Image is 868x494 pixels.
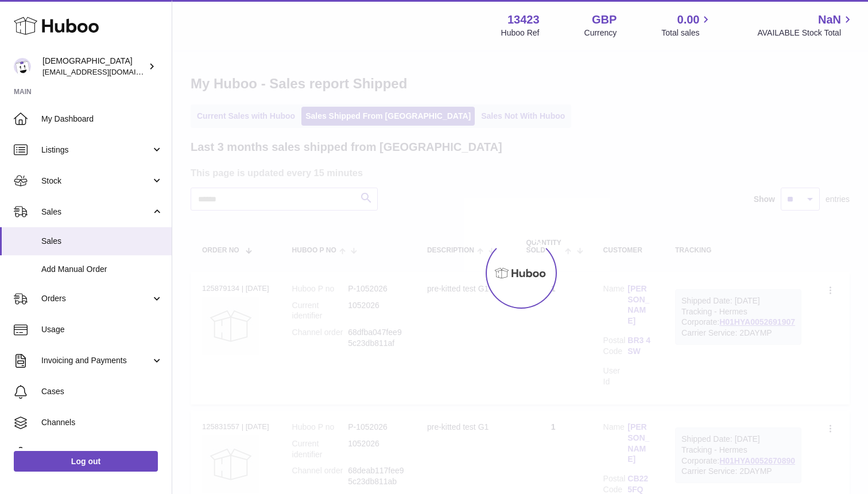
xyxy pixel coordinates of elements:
span: My Dashboard [41,114,163,125]
span: Total sales [661,28,712,38]
a: 0.00 Total sales [661,12,712,38]
span: Channels [41,417,163,428]
span: Add Manual Order [41,264,163,275]
span: AVAILABLE Stock Total [757,28,854,38]
span: Orders [41,293,151,304]
a: NaN AVAILABLE Stock Total [757,12,854,38]
span: Sales [41,207,151,217]
span: [EMAIL_ADDRESS][DOMAIN_NAME] [42,67,169,76]
span: Sales [41,236,163,247]
span: Listings [41,145,151,155]
span: Stock [41,176,151,186]
strong: 13423 [507,12,540,28]
div: [DEMOGRAPHIC_DATA] [42,56,146,77]
div: Huboo Ref [501,28,540,38]
span: NaN [818,12,841,28]
div: Currency [584,28,617,38]
span: Cases [41,386,163,397]
span: 0.00 [677,12,700,28]
span: Usage [41,324,163,335]
strong: GBP [592,12,617,28]
img: olgazyuz@outlook.com [14,58,31,75]
span: Invoicing and Payments [41,355,151,366]
a: Log out [14,451,158,472]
